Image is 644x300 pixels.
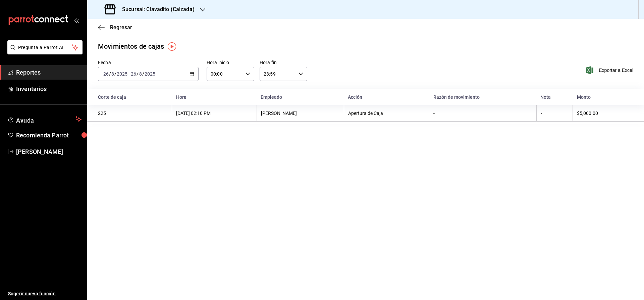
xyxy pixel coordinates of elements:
th: Razón de movimiento [429,89,537,105]
h3: Sucursal: Clavadito (Calzada) [117,5,195,13]
input: -- [130,71,137,77]
span: Pregunta a Parrot AI [18,44,72,51]
span: Recomienda Parrot [16,131,82,140]
span: / [137,71,139,77]
th: Corte de caja [87,89,172,105]
div: 225 [98,111,168,116]
input: ---- [116,71,128,77]
div: [DATE] 02:10 PM [176,111,253,116]
th: Acción [344,89,429,105]
div: [PERSON_NAME] [261,111,340,116]
th: Empleado [257,89,344,105]
span: Ayuda [16,115,73,123]
div: Apertura de Caja [348,111,425,116]
label: Hora fin [260,60,307,65]
span: [PERSON_NAME] [16,147,82,156]
th: Hora [172,89,257,105]
label: Fecha [98,60,199,65]
th: Nota [536,89,573,105]
span: Sugerir nueva función [8,290,82,297]
div: $5,000.00 [577,111,633,116]
button: open_drawer_menu [74,17,79,23]
button: Regresar [98,24,132,31]
input: ---- [144,71,156,77]
button: Pregunta a Parrot AI [7,40,83,54]
span: - [128,71,130,77]
a: Pregunta a Parrot AI [5,49,83,56]
input: -- [103,71,109,77]
input: -- [139,71,142,77]
div: - [541,111,569,116]
span: Reportes [16,68,82,77]
input: -- [111,71,114,77]
span: / [142,71,144,77]
th: Monto [573,89,644,105]
img: Tooltip marker [168,42,176,51]
span: / [114,71,116,77]
span: Regresar [110,24,132,31]
div: - [433,111,532,116]
span: / [109,71,111,77]
label: Hora inicio [207,60,254,65]
button: Exportar a Excel [587,66,633,74]
span: Inventarios [16,84,82,93]
div: Movimientos de cajas [98,41,164,51]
